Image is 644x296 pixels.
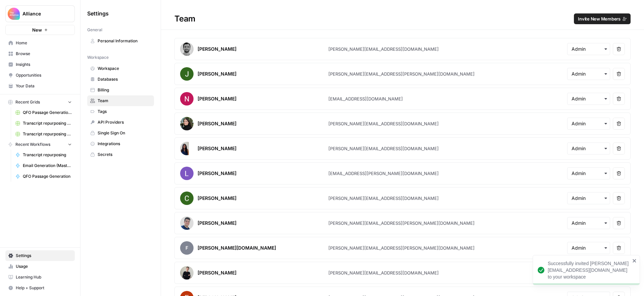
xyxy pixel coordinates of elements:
[87,106,154,117] a: Tags
[23,152,72,158] span: Transcript repurposing
[12,171,75,182] a: QFO Passage Generation
[572,170,606,177] input: Admin
[198,170,236,177] div: [PERSON_NAME]
[98,130,151,136] span: Single Sign On
[328,220,475,226] div: [PERSON_NAME][EMAIL_ADDRESS][PERSON_NAME][DOMAIN_NAME]
[16,72,72,78] span: Opportunities
[572,145,606,152] input: Admin
[198,195,236,202] div: [PERSON_NAME]
[87,138,154,149] a: Integrations
[180,266,194,280] img: avatar
[198,71,236,77] div: [PERSON_NAME]
[87,36,154,46] a: Personal Information
[180,92,194,105] img: avatar
[98,76,151,82] span: Databases
[198,269,236,276] div: [PERSON_NAME]
[98,98,151,104] span: Team
[87,54,109,60] span: Workspace
[328,145,439,152] div: [PERSON_NAME][EMAIL_ADDRESS][DOMAIN_NAME]
[180,241,194,255] span: f
[548,260,630,280] div: Successfully invited [PERSON_NAME][EMAIL_ADDRESS][DOMAIN_NAME] to your workspace
[87,128,154,138] a: Single Sign On
[328,269,439,276] div: [PERSON_NAME][EMAIL_ADDRESS][DOMAIN_NAME]
[5,25,75,35] button: New
[16,61,72,68] span: Insights
[98,38,151,44] span: Personal Information
[87,74,154,85] a: Databases
[572,195,606,202] input: Admin
[5,59,75,70] a: Insights
[328,71,475,77] div: [PERSON_NAME][EMAIL_ADDRESS][PERSON_NAME][DOMAIN_NAME]
[98,87,151,93] span: Billing
[23,131,72,137] span: Transcript repurposing (FA)
[180,42,194,56] img: avatar
[198,46,236,52] div: [PERSON_NAME]
[5,48,75,59] a: Browse
[87,9,109,17] span: Settings
[632,258,637,263] button: close
[16,51,72,57] span: Browse
[16,263,72,269] span: Usage
[87,27,102,33] span: General
[98,152,151,158] span: Secrets
[16,274,72,280] span: Learning Hub
[328,245,475,251] div: [PERSON_NAME][EMAIL_ADDRESS][PERSON_NAME][DOMAIN_NAME]
[198,145,236,152] div: [PERSON_NAME]
[5,139,75,150] button: Recent Workflows
[5,261,75,272] a: Usage
[87,149,154,160] a: Secrets
[572,245,606,251] input: Admin
[574,13,631,24] button: Invite New Members
[161,13,644,24] div: Team
[22,10,63,17] span: Alliance
[5,81,75,91] a: Your Data
[15,141,50,147] span: Recent Workflows
[23,110,72,116] span: QFO Passage Generation (FA)
[23,120,72,126] span: Transcript repurposing (PMA)
[16,83,72,89] span: Your Data
[5,5,75,22] button: Workspace: Alliance
[12,118,75,129] a: Transcript repurposing (PMA)
[15,99,40,105] span: Recent Grids
[5,283,75,293] button: Help + Support
[98,109,151,115] span: Tags
[572,71,606,77] input: Admin
[180,117,194,130] img: avatar
[198,245,276,251] div: [PERSON_NAME][DOMAIN_NAME]
[16,285,72,291] span: Help + Support
[328,120,439,127] div: [PERSON_NAME][EMAIL_ADDRESS][DOMAIN_NAME]
[198,120,236,127] div: [PERSON_NAME]
[16,40,72,46] span: Home
[5,272,75,283] a: Learning Hub
[572,95,606,102] input: Admin
[5,38,75,48] a: Home
[198,220,236,226] div: [PERSON_NAME]
[8,8,20,20] img: Alliance Logo
[87,117,154,128] a: API Providers
[572,120,606,127] input: Admin
[180,167,194,180] img: avatar
[87,85,154,95] a: Billing
[198,95,236,102] div: [PERSON_NAME]
[5,70,75,81] a: Opportunities
[328,195,439,202] div: [PERSON_NAME][EMAIL_ADDRESS][DOMAIN_NAME]
[180,192,194,205] img: avatar
[180,67,194,81] img: avatar
[328,46,439,52] div: [PERSON_NAME][EMAIL_ADDRESS][DOMAIN_NAME]
[572,46,606,52] input: Admin
[12,150,75,160] a: Transcript repurposing
[32,27,42,33] span: New
[98,66,151,72] span: Workspace
[5,250,75,261] a: Settings
[578,15,621,22] span: Invite New Members
[98,141,151,147] span: Integrations
[98,119,151,125] span: API Providers
[180,216,194,230] img: avatar
[12,107,75,118] a: QFO Passage Generation (FA)
[572,220,606,226] input: Admin
[87,95,154,106] a: Team
[16,253,72,259] span: Settings
[5,97,75,107] button: Recent Grids
[12,160,75,171] a: Email Generation (Master)
[87,63,154,74] a: Workspace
